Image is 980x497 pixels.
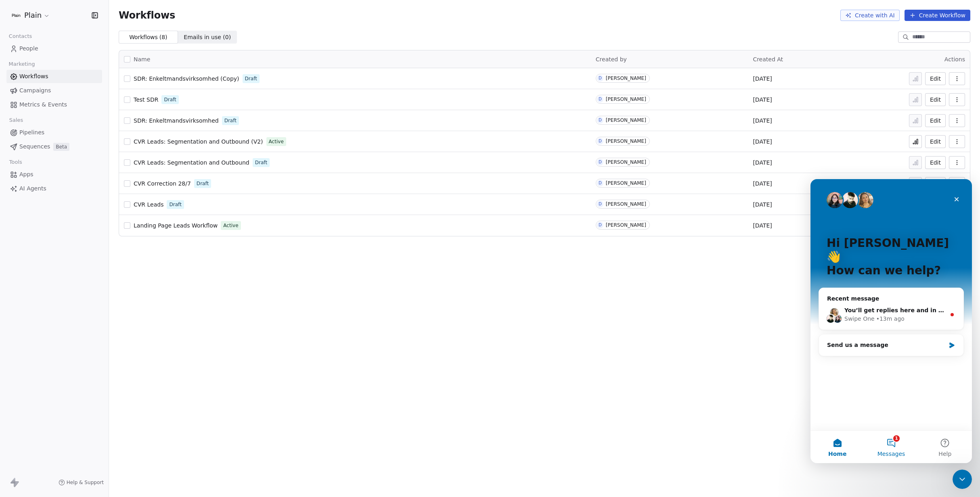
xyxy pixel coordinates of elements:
div: D [599,180,602,186]
div: Send us a message [8,155,153,177]
a: Metrics & Events [6,98,102,111]
span: Draft [164,96,176,103]
div: [PERSON_NAME] [606,96,646,102]
div: [PERSON_NAME] [606,75,646,81]
div: [PERSON_NAME] [606,117,646,123]
span: Name [134,55,150,64]
a: CVR Correction 28/7 [134,180,191,188]
span: [DATE] [753,159,772,167]
a: Landing Page Leads Workflow [134,221,218,230]
span: [DATE] [753,96,772,104]
span: Test SDR [134,96,158,103]
span: Created by [596,56,627,63]
span: Actions [944,56,965,63]
span: Marketing [5,58,38,70]
button: Edit [925,177,946,190]
span: Workflows [19,72,48,81]
span: [DATE] [753,180,772,188]
div: Swipe One [34,136,64,144]
a: Test SDR [134,96,158,104]
span: CVR Leads [134,201,163,208]
button: Edit [925,135,946,148]
span: Draft [224,117,237,124]
a: Workflows [6,70,102,83]
span: Beta [53,143,69,151]
span: Help & Support [67,479,104,486]
span: Created At [753,56,783,63]
div: D [599,138,602,144]
span: Active [269,138,284,145]
span: SDR: Enkeltmandsvirksomhed [134,117,219,124]
div: Send us a message [17,162,135,170]
div: [PERSON_NAME] [606,222,646,228]
button: Help [108,252,161,284]
a: Edit [925,156,946,169]
button: Edit [925,114,946,127]
button: Create Workflow [905,10,970,21]
a: CVR Leads: Segmentation and Outbound [134,159,249,167]
span: Emails in use ( 0 ) [184,33,231,42]
div: D [599,222,602,228]
div: [PERSON_NAME] [606,159,646,165]
button: Edit [925,72,946,85]
div: D [599,159,602,165]
a: AI Agents [6,182,102,195]
a: Pipelines [6,126,102,139]
span: Draft [255,159,267,166]
div: D [599,117,602,123]
span: [DATE] [753,221,772,230]
span: Sales [6,114,27,126]
span: Campaigns [19,86,51,95]
span: Draft [245,75,257,82]
span: Draft [197,180,209,187]
span: Apps [19,170,34,179]
span: SDR: Enkeltmandsvirksomhed (Copy) [134,75,239,82]
a: SDR: Enkeltmandsvirksomhed [134,117,219,125]
div: D [599,75,602,81]
span: [DATE] [753,138,772,146]
span: Home [18,272,36,278]
span: Workflows [119,10,175,21]
span: Landing Page Leads Workflow [134,222,218,229]
span: CVR Leads: Segmentation and Outbound [134,159,249,166]
span: Tools [6,156,25,168]
iframe: Intercom live chat [810,179,972,463]
div: D [599,96,602,102]
div: D [599,201,602,207]
span: [DATE] [753,75,772,83]
span: You’ll get replies here and in your email: ✉️ [PERSON_NAME][EMAIL_ADDRESS][DOMAIN_NAME] Our usual... [34,128,433,134]
span: Messages [67,272,95,278]
iframe: Intercom live chat [953,470,972,489]
a: Help & Support [59,479,104,486]
span: [DATE] [753,117,772,125]
a: Apps [6,168,102,181]
span: Draft [169,201,181,208]
span: CVR Leads: Segmentation and Outbound (V2) [134,138,263,145]
button: Messages [54,252,107,284]
span: Metrics & Events [19,100,67,109]
span: Help [128,272,141,278]
a: Campaigns [6,84,102,97]
div: [PERSON_NAME] [606,201,646,207]
img: Plain-Logo-Tile.png [11,10,21,20]
span: AI Agents [19,184,46,193]
span: People [19,44,38,53]
a: People [6,42,102,55]
span: Plain [24,10,42,21]
div: • 13m ago [66,136,94,144]
button: Edit [925,93,946,106]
